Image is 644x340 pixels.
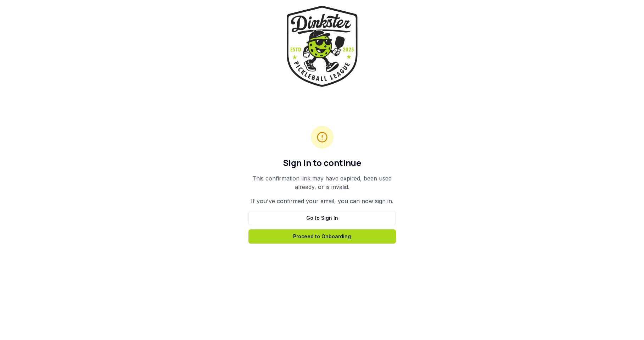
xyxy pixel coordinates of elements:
[287,6,358,87] img: Dinkster League Logo
[248,157,396,168] h1: Sign in to continue
[248,229,396,244] a: Proceed to Onboarding
[248,174,396,191] p: This confirmation link may have expired, been used already, or is invalid.
[248,211,396,225] a: Go to Sign In
[248,197,396,205] p: If you've confirmed your email, you can now sign in.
